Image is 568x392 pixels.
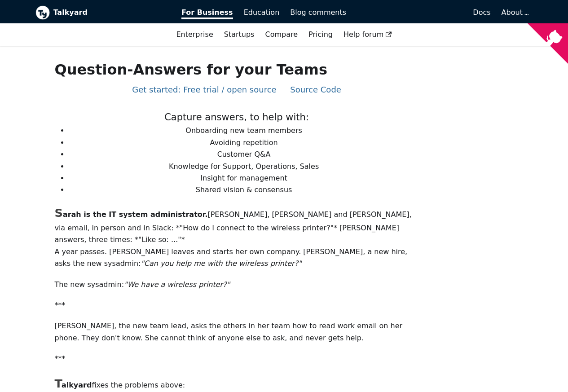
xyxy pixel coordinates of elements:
[54,381,92,389] b: alkyard
[54,377,61,390] span: T
[290,85,341,94] a: Source Code
[343,30,392,39] span: Help forum
[54,320,418,344] p: [PERSON_NAME], the new team lead, asks the others in her team how to read work email on her phone...
[265,30,298,39] a: Compare
[502,8,528,17] a: About
[303,27,338,42] a: Pricing
[69,161,418,172] li: Knowledge for Support, Operations, Sales
[338,27,397,42] a: Help forum
[176,5,238,20] a: For Business
[141,259,301,268] em: "Can you help me with the wireless printer?"
[69,184,418,196] li: Shared vision & consensus
[171,27,218,42] a: Enterprise
[35,5,50,20] img: Talkyard logo
[69,137,418,149] li: Avoiding repetition
[35,5,169,20] a: Talkyard logoTalkyard
[54,110,418,125] p: Capture answers, to help with:
[54,206,62,220] span: S
[285,5,352,20] a: Blog comments
[69,125,418,137] li: Onboarding new team members
[244,8,280,17] span: Education
[124,280,230,289] em: "We have a wireless printer?"
[473,8,490,17] span: Docs
[69,172,418,184] li: Insight for management
[238,5,285,20] a: Education
[54,279,418,291] p: The new sysadmin:
[54,246,418,270] p: A year passes. [PERSON_NAME] leaves and starts her own company. [PERSON_NAME], a new hire, asks t...
[352,5,496,20] a: Docs
[181,8,233,19] span: For Business
[290,8,346,17] span: Blog comments
[54,210,207,219] b: arah is the IT system administrator.
[54,61,418,79] h1: Question-Answers for your Teams
[219,27,260,42] a: Startups
[132,85,276,94] a: Get started: Free trial / open source
[69,149,418,160] li: Customer Q&A
[53,7,169,18] b: Talkyard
